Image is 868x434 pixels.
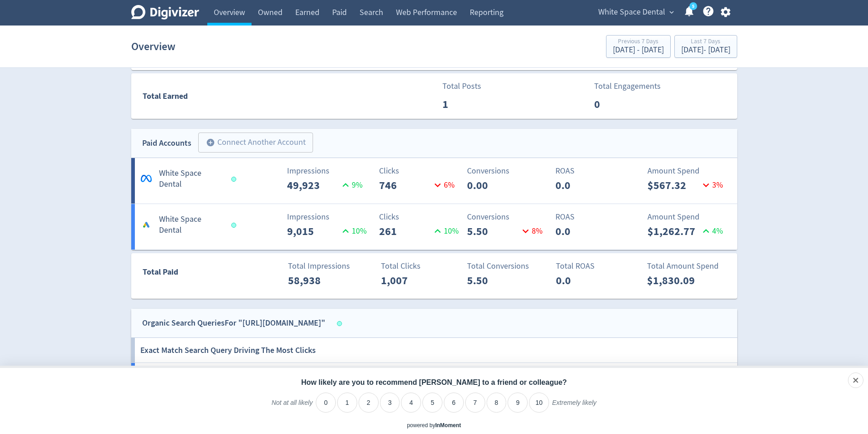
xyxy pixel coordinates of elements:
button: Connect Another Account [198,133,313,153]
p: 0.0 [555,223,608,240]
p: Amount Spend [647,165,730,177]
p: 10 % [431,225,459,237]
p: Total Posts [442,80,495,92]
p: Total ROAS [556,260,638,272]
div: [DATE] - [DATE] [681,46,730,54]
li: 0 [316,393,336,413]
p: 0.00 [467,177,519,194]
li: 5 [422,393,442,413]
span: expand_more [668,8,676,16]
div: Organic Search Queries For "[URL][DOMAIN_NAME]" [142,317,325,330]
p: 6 % [431,179,455,191]
p: Clicks [379,211,462,223]
label: Extremely likely [552,398,596,414]
p: Conversions [467,165,550,177]
p: 49,923 [287,177,339,194]
div: Paid Accounts [142,137,191,150]
p: 261 [379,223,431,240]
span: Data last synced: 22 Sep 2025, 3:02pm (AEST) [337,321,344,326]
p: Total Clicks [381,260,463,272]
p: Clicks [379,165,462,177]
p: ROAS [555,211,638,223]
div: powered by inmoment [407,422,461,429]
text: 5 [692,3,694,10]
h5: White Space Dental [159,168,223,190]
a: Total EarnedTotal Posts1Total Engagements0 [131,73,737,119]
li: 3 [380,393,400,413]
li: 7 [465,393,485,413]
p: 1 [442,96,495,112]
p: Total Conversions [467,260,550,272]
p: 58,938 [288,272,340,289]
p: 8 % [519,225,543,237]
span: add_circle [206,138,215,147]
h1: Overview [131,32,175,61]
li: 4 [401,393,421,413]
span: Data last synced: 23 Sep 2025, 12:01am (AEST) [231,177,239,182]
p: Amount Spend [647,211,730,223]
p: ROAS [555,165,638,177]
li: 9 [508,393,528,413]
p: 9,015 [287,223,339,240]
div: Total Earned [132,90,434,103]
p: 4 % [700,225,723,237]
span: Data last synced: 22 Sep 2025, 10:01pm (AEST) [231,223,239,228]
p: 5.50 [467,223,519,240]
div: Total Paid [132,266,232,283]
p: Total Engagements [594,80,661,92]
p: 0.0 [555,177,608,194]
li: 6 [444,393,464,413]
p: 1,007 [381,272,433,289]
h6: Exact Match Search Query Driving The Most Clicks [140,338,316,363]
p: Total Amount Spend [647,260,729,272]
a: Connect Another Account [191,134,313,153]
p: 746 [379,177,431,194]
div: Previous 7 Days [613,38,664,46]
p: $1,830.09 [647,272,699,289]
div: [DATE] - [DATE] [613,46,664,54]
span: White Space Dental [598,5,665,20]
p: 5.50 [467,272,519,289]
div: Last 7 Days [681,38,730,46]
button: Last 7 Days[DATE]- [DATE] [674,35,737,58]
p: 0.0 [556,272,608,289]
p: 3 % [700,179,723,191]
a: White Space DentalImpressions9,01510%Clicks26110%Conversions5.508%ROAS0.0Amount Spend$1,262.774% [131,204,737,250]
div: Close survey [848,373,863,388]
p: Impressions [287,211,370,223]
p: $1,262.77 [647,223,700,240]
a: 5 [689,2,697,10]
li: 1 [337,393,357,413]
li: 10 [529,393,549,413]
a: InMoment [435,422,461,429]
p: Conversions [467,211,550,223]
p: 0 [594,96,647,112]
li: 2 [359,393,379,413]
p: Impressions [287,165,370,177]
label: Not at all likely [272,398,313,414]
a: *White Space DentalImpressions49,9239%Clicks7466%Conversions0.00ROAS0.0Amount Spend$567.323% [131,158,737,204]
button: White Space Dental [595,5,676,20]
button: Previous 7 Days[DATE] - [DATE] [606,35,671,58]
li: 8 [487,393,507,413]
h5: White Space Dental [159,214,223,236]
a: white space dental Impressions 23 Impressions 23 68% Clicks 4 Clicks 4 64% Avg. Position 1.74 Avg... [131,363,737,409]
p: $567.32 [647,177,700,194]
p: Total Impressions [288,260,370,272]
